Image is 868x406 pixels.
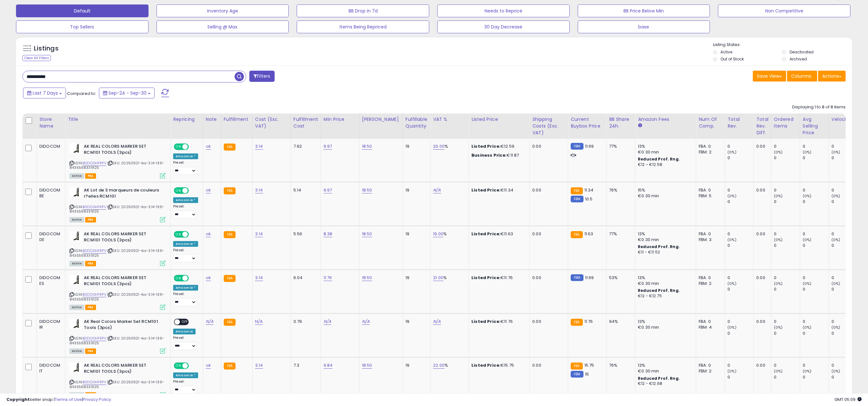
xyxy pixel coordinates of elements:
[571,187,583,194] small: FBA
[39,187,60,199] div: DIDOCOM BE
[16,20,149,33] button: Top Sellers
[638,319,691,324] div: 13%
[471,152,507,158] b: Business Price:
[69,187,82,197] img: 31ZqxysfjvL._SL40_.jpg
[83,292,106,297] a: B0DCGHFRPV
[756,319,766,324] div: 0.00
[173,204,198,219] div: Preset:
[173,160,198,175] div: Preset:
[832,325,840,330] small: (0%)
[585,275,594,281] span: 11.69
[571,363,583,370] small: FBA
[206,362,211,369] a: ok
[774,286,800,292] div: 0
[803,193,812,199] small: (0%)
[188,188,198,193] span: OFF
[293,116,318,129] div: Fulfillment Cost
[584,187,594,193] span: 11.34
[532,319,563,324] div: 0.00
[362,275,372,281] a: 18.50
[774,116,797,129] div: Ordered Items
[206,116,218,123] div: Note
[803,150,812,155] small: (0%)
[638,231,691,237] div: 13%
[39,231,60,243] div: DIDOCOM DE
[69,319,82,328] img: 31ZqxysfjvL._SL40_.jpg
[188,276,198,281] span: OFF
[406,144,425,149] div: 19
[293,144,316,149] div: 7.92
[406,116,428,129] div: Fulfillable Quantity
[69,348,84,354] span: All listings currently available for purchase on Amazon
[84,144,162,157] b: AK REAL COLORS MARKER SET RCM101 TOOLS (3pcs)
[173,241,198,247] div: Amazon AI *
[803,281,812,286] small: (0%)
[206,318,213,325] a: N/A
[699,193,720,199] div: FBM: 5
[638,162,691,168] div: €12 - €12.58
[293,231,316,237] div: 5.56
[69,217,84,223] span: All listings currently available for purchase on Amazon
[532,363,563,368] div: 0.00
[188,232,198,237] span: OFF
[832,243,857,248] div: 0
[157,4,289,17] button: Inventory Age
[578,4,710,17] button: BB Price Below Min
[39,144,60,149] div: DIDOCOM
[803,187,829,193] div: 0
[69,144,165,178] div: ASIN:
[362,143,372,150] a: 18.50
[609,231,630,237] div: 77%
[699,144,720,149] div: FBA: 0
[774,199,800,205] div: 0
[84,319,162,332] b: AK Real Colors Marker Set RCM101 Tools (3pcs)
[224,275,236,282] small: FBA
[39,275,60,286] div: DIDOCOM ES
[224,363,236,370] small: FBA
[753,71,786,82] button: Save View
[362,116,400,123] div: [PERSON_NAME]
[699,231,720,237] div: FBA: 0
[471,187,501,193] b: Listed Price:
[206,143,211,150] a: ok
[108,90,147,96] span: Sep-24 - Sep-30
[84,275,162,288] b: AK REAL COLORS MARKER SET RCM101 TOOLS (3pcs)
[756,275,766,281] div: 0.00
[255,143,263,150] a: 3.14
[68,116,168,123] div: Title
[638,187,691,193] div: 15%
[638,123,642,129] small: Amazon Fees.
[699,116,722,129] div: Num of Comp.
[727,281,736,286] small: (0%)
[174,232,182,237] span: ON
[85,261,96,266] span: FBA
[609,319,630,324] div: 94%
[471,319,525,324] div: €11.76
[787,71,817,82] button: Columns
[774,193,783,199] small: (0%)
[23,88,66,98] button: Last 7 Days
[69,187,165,222] div: ASIN:
[727,319,753,324] div: 0
[433,363,464,368] div: %
[471,231,525,237] div: €11.63
[471,363,525,368] div: €15.75
[571,143,583,150] small: FBM
[471,144,525,149] div: €12.59
[756,187,766,193] div: 0.00
[85,305,96,310] span: FBA
[34,44,59,53] h5: Listings
[173,329,196,334] div: Amazon AI
[638,250,691,255] div: €11 - €11.52
[406,231,425,237] div: 19
[774,331,800,336] div: 0
[471,318,501,324] b: Listed Price:
[832,275,857,281] div: 0
[584,231,593,237] span: 11.63
[638,193,691,199] div: €0.30 min
[832,193,840,199] small: (0%)
[727,116,751,129] div: Total Rev.
[532,275,563,281] div: 0.00
[174,144,182,150] span: ON
[437,4,570,17] button: Needs to Reprice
